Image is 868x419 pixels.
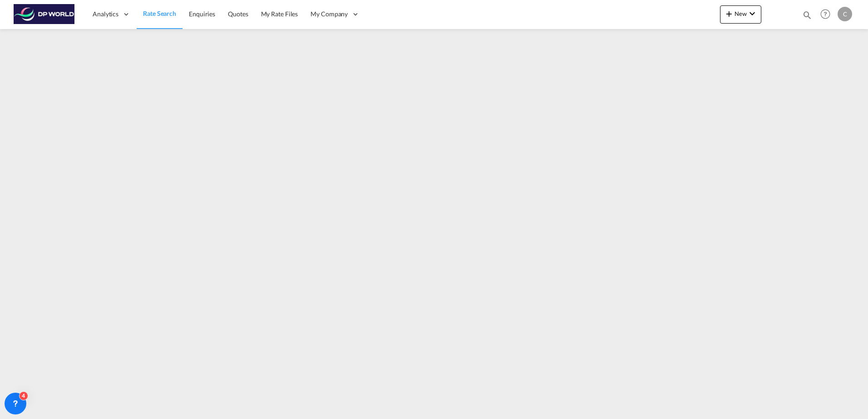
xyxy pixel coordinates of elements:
div: C [838,7,852,21]
span: Rate Search [143,10,176,17]
span: Help [818,6,833,22]
span: Analytics [93,10,118,19]
div: icon-magnify [802,10,812,24]
md-icon: icon-plus 400-fg [724,8,735,19]
md-icon: icon-magnify [802,10,812,20]
span: Quotes [228,10,248,18]
span: My Rate Files [261,10,298,18]
button: icon-plus 400-fgNewicon-chevron-down [720,5,761,24]
md-icon: icon-chevron-down [747,8,758,19]
img: c08ca190194411f088ed0f3ba295208c.png [14,4,75,24]
div: Help [818,6,838,23]
span: Enquiries [189,10,215,18]
span: New [724,10,758,17]
span: My Company [311,10,348,19]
